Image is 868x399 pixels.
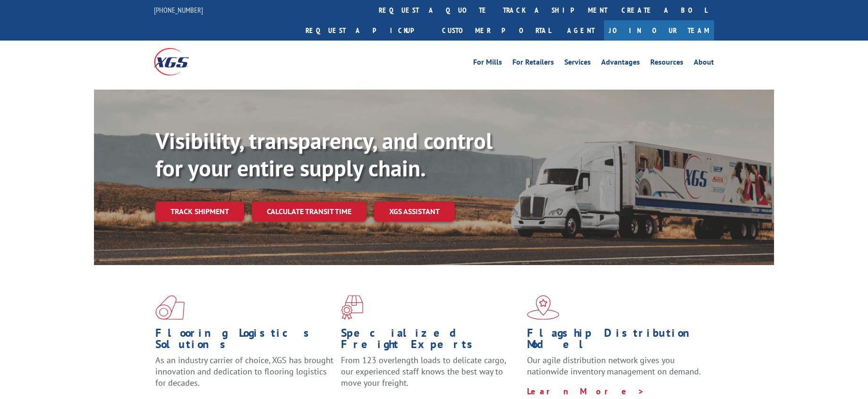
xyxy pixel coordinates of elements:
[694,58,714,69] a: About
[601,58,640,69] a: Advantages
[527,327,706,355] h1: Flagship Distribution Model
[154,5,203,15] a: [PHONE_NUMBER]
[374,201,455,222] a: XGS ASSISTANT
[527,355,701,377] span: Our agile distribution network gives you nationwide inventory management on demand.
[252,201,366,222] a: Calculate transit time
[473,58,502,69] a: For Mills
[604,20,714,41] a: Join Our Team
[512,58,554,69] a: For Retailers
[435,20,558,41] a: Customer Portal
[341,295,363,320] img: xgs-icon-focused-on-flooring-red
[527,295,560,320] img: xgs-icon-flagship-distribution-model-red
[341,355,519,397] p: From 123 overlength loads to delicate cargo, our experienced staff knows the best way to move you...
[558,20,604,41] a: Agent
[155,355,333,388] span: As an industry carrier of choice, XGS has brought innovation and dedication to flooring logistics...
[650,58,683,69] a: Resources
[564,58,591,69] a: Services
[155,295,185,320] img: xgs-icon-total-supply-chain-intelligence-red
[155,126,493,183] b: Visibility, transparency, and control for your entire supply chain.
[155,327,334,355] h1: Flooring Logistics Solutions
[341,327,519,355] h1: Specialized Freight Experts
[527,386,645,397] a: Learn More >
[298,20,435,41] a: Request a pickup
[155,201,244,221] a: Track shipment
